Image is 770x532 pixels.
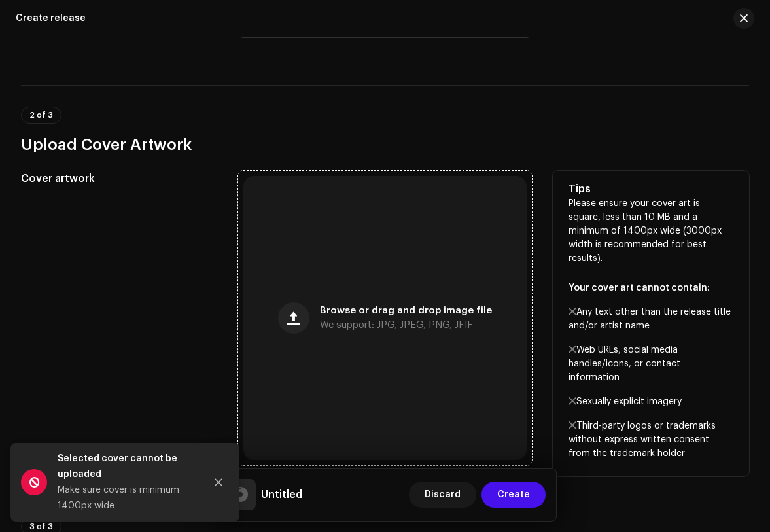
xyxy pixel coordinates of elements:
[569,181,733,197] h5: Tips
[58,451,195,482] div: Selected cover cannot be uploaded
[409,482,476,508] button: Discard
[320,321,473,330] span: We support: JPG, JPEG, PNG, JFIF
[21,171,217,186] h5: Cover artwork
[58,482,195,514] div: Make sure cover is minimum 1400px wide
[425,482,461,508] span: Discard
[569,419,733,461] p: Third-party logos or trademarks without express written consent from the trademark holder
[569,197,733,461] p: Please ensure your cover art is square, less than 10 MB and a minimum of 1400px wide (3000px widt...
[569,306,733,333] p: Any text other than the release title and/or artist name
[569,395,733,409] p: Sexually explicit imagery
[21,134,749,155] h3: Upload Cover Artwork
[497,482,530,508] span: Create
[569,344,733,385] p: Web URLs, social media handles/icons, or contact information
[481,482,546,508] button: Create
[569,281,733,295] p: Your cover art cannot contain:
[205,469,232,495] button: Close
[261,487,302,503] h5: Untitled
[320,306,492,315] span: Browse or drag and drop image file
